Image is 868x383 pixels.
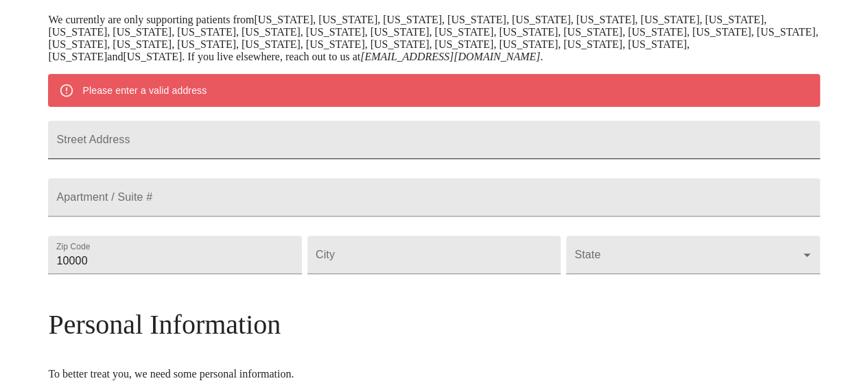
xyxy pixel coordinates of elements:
[48,368,819,380] p: To better treat you, we need some personal information.
[48,14,819,63] p: We currently are only supporting patients from [US_STATE], [US_STATE], [US_STATE], [US_STATE], [U...
[566,236,819,274] div: ​
[48,308,819,341] h3: Personal Information
[360,51,540,62] em: [EMAIL_ADDRESS][DOMAIN_NAME]
[82,78,207,103] div: Please enter a valid address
